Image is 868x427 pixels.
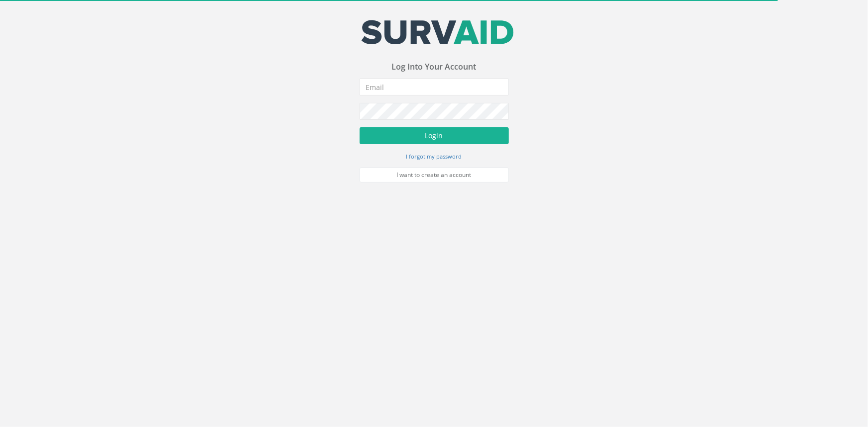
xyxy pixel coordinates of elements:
[360,79,509,95] input: Email
[406,153,462,160] small: I forgot my password
[360,168,509,182] a: I want to create an account
[406,152,462,161] a: I forgot my password
[360,127,509,144] button: Login
[360,63,509,72] h3: Log Into Your Account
